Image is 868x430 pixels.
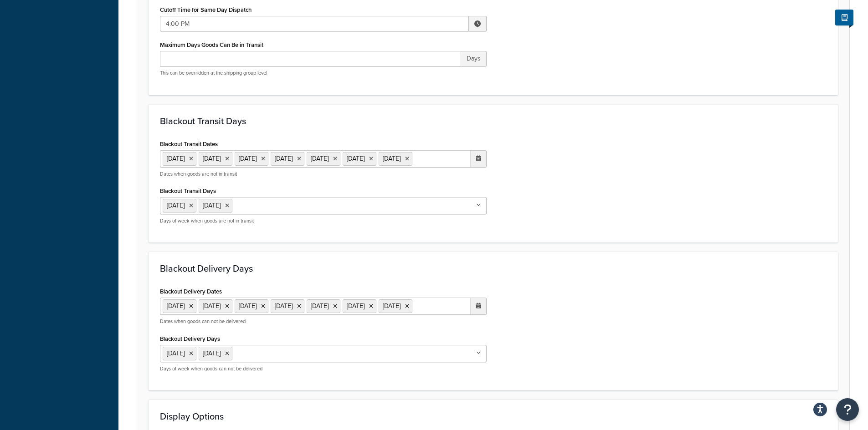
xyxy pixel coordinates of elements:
label: Maximum Days Goods Can Be in Transit [160,41,263,48]
h3: Display Options [160,411,827,421]
span: [DATE] [203,349,221,358]
label: Blackout Delivery Days [160,335,220,342]
li: [DATE] [307,299,340,313]
span: Days [461,51,487,66]
p: This can be overridden at the shipping group level [160,70,487,76]
span: [DATE] [167,349,185,358]
label: Blackout Delivery Dates [160,288,222,295]
label: Cutoff Time for Same Day Dispatch [160,6,252,13]
span: [DATE] [167,201,185,210]
button: Open Resource Center [836,398,859,421]
h3: Blackout Delivery Days [160,263,827,273]
li: [DATE] [163,299,196,313]
label: Blackout Transit Dates [160,141,218,147]
li: [DATE] [343,299,376,313]
li: [DATE] [379,152,412,166]
span: [DATE] [203,201,221,210]
li: [DATE] [235,299,268,313]
li: [DATE] [199,152,232,166]
h3: Blackout Transit Days [160,116,827,126]
p: Dates when goods are not in transit [160,171,487,177]
li: [DATE] [235,152,268,166]
button: Show Help Docs [835,10,853,25]
li: [DATE] [163,152,196,166]
li: [DATE] [343,152,376,166]
li: [DATE] [379,299,412,313]
li: [DATE] [271,299,304,313]
label: Blackout Transit Days [160,187,216,194]
li: [DATE] [271,152,304,166]
p: Days of week when goods can not be delivered [160,365,487,372]
li: [DATE] [307,152,340,166]
p: Dates when goods can not be delivered [160,318,487,325]
li: [DATE] [199,299,232,313]
p: Days of week when goods are not in transit [160,218,487,224]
